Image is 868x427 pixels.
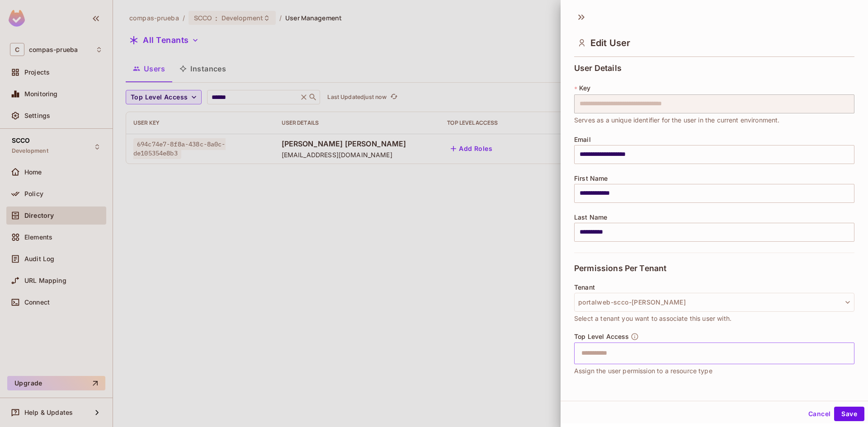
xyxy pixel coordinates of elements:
[574,175,608,182] span: First Name
[574,64,622,73] span: User Details
[574,214,607,221] span: Last Name
[834,407,864,421] button: Save
[574,293,854,312] button: portalweb-scco-[PERSON_NAME]
[579,84,590,92] span: Key
[574,333,629,340] span: Top Level Access
[574,366,712,376] span: Assign the user permission to a resource type
[849,352,851,354] button: Open
[574,264,666,273] span: Permissions Per Tenant
[574,136,591,143] span: Email
[574,284,595,291] span: Tenant
[805,407,834,421] button: Cancel
[574,314,731,324] span: Select a tenant you want to associate this user with.
[590,38,630,48] span: Edit User
[574,115,780,125] span: Serves as a unique identifier for the user in the current environment.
